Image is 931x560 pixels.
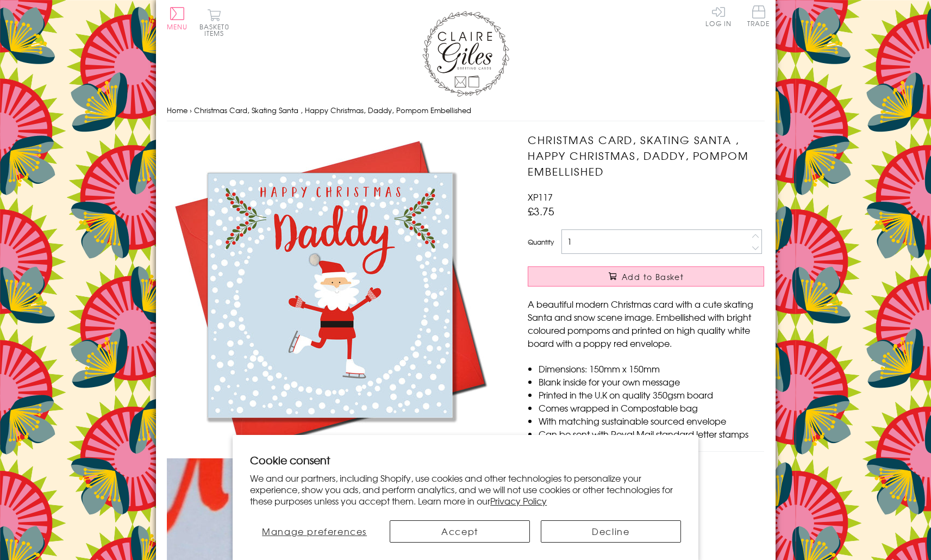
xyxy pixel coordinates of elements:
[539,427,764,440] li: Can be sent with Royal Mail standard letter stamps
[167,99,765,122] nav: breadcrumbs
[262,525,367,538] span: Manage preferences
[167,22,188,32] span: Menu
[204,22,229,38] span: 0 items
[250,472,681,506] p: We and our partners, including Shopify, use cookies and other technologies to personalize your ex...
[622,271,684,282] span: Add to Basket
[167,132,493,458] img: Christmas Card, Skating Santa , Happy Christmas, Daddy, Pompom Embellished
[528,297,764,350] p: A beautiful modern Christmas card with a cute skating Santa and snow scene image. Embellished wit...
[390,520,530,543] button: Accept
[528,190,553,203] span: XP117
[167,7,188,30] button: Menu
[747,5,770,29] a: Trade
[539,414,764,427] li: With matching sustainable sourced envelope
[528,266,764,287] button: Add to Basket
[705,5,732,27] a: Log In
[167,105,188,115] a: Home
[190,105,192,115] span: ›
[539,375,764,388] li: Blank inside for your own message
[747,5,770,27] span: Trade
[422,11,509,97] img: Claire Giles Greetings Cards
[528,203,554,219] span: £3.75
[250,452,681,468] h2: Cookie consent
[539,401,764,414] li: Comes wrapped in Compostable bag
[199,9,229,36] button: Basket0 items
[490,494,547,507] a: Privacy Policy
[539,388,764,401] li: Printed in the U.K on quality 350gsm board
[250,520,379,543] button: Manage preferences
[194,105,471,115] span: Christmas Card, Skating Santa , Happy Christmas, Daddy, Pompom Embellished
[528,237,554,247] label: Quantity
[528,132,764,179] h1: Christmas Card, Skating Santa , Happy Christmas, Daddy, Pompom Embellished
[539,362,764,375] li: Dimensions: 150mm x 150mm
[541,520,681,543] button: Decline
